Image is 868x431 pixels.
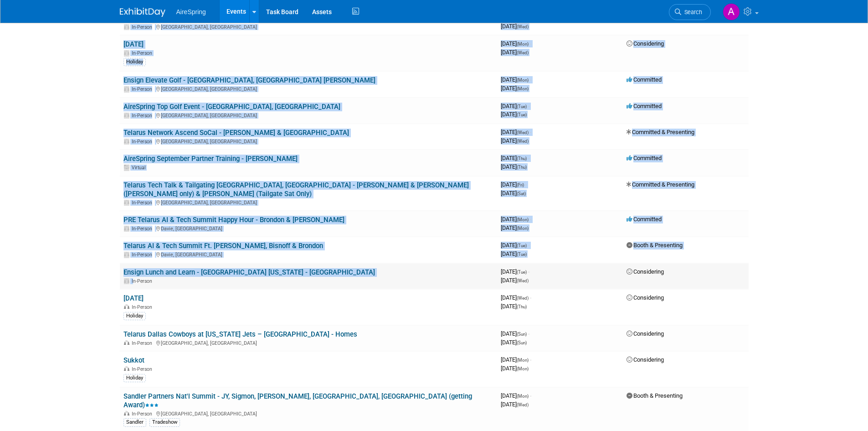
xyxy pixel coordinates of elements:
a: Telarus Tech Talk & Tailgating [GEOGRAPHIC_DATA], [GEOGRAPHIC_DATA] - [PERSON_NAME] & [PERSON_NAM... [123,181,469,198]
a: Telarus AI & Tech Summit Ft. [PERSON_NAME], Bisnoff & Brondon [123,242,323,250]
span: - [528,268,529,275]
img: In-Person Event [124,139,129,143]
span: (Sun) [517,340,527,345]
a: Telarus Dallas Cowboys at [US_STATE] Jets – [GEOGRAPHIC_DATA] - Homes [123,330,357,338]
span: - [530,294,531,301]
span: In-Person [132,86,155,92]
span: In-Person [132,252,155,258]
span: (Mon) [517,217,529,222]
span: - [528,155,529,161]
span: (Thu) [517,304,527,309]
span: In-Person [132,50,155,56]
img: In-Person Event [124,50,129,55]
span: (Wed) [517,278,529,283]
span: Committed [627,216,662,223]
span: In-Person [132,200,155,206]
span: [DATE] [501,181,527,188]
span: [DATE] [501,76,531,83]
span: (Mon) [517,358,529,363]
span: - [528,103,529,109]
span: (Mon) [517,226,529,231]
span: (Wed) [517,130,529,135]
span: Considering [627,268,664,275]
span: [DATE] [501,401,529,408]
span: - [528,330,529,337]
a: Ensign Lunch and Learn - [GEOGRAPHIC_DATA] [US_STATE] - [GEOGRAPHIC_DATA] [123,268,375,276]
span: (Sun) [517,332,527,337]
span: [DATE] [501,250,527,257]
span: In-Person [132,24,155,30]
img: In-Person Event [124,252,129,256]
span: [DATE] [501,224,529,231]
span: In-Person [132,113,155,119]
span: (Thu) [517,165,527,170]
img: In-Person Event [124,24,129,29]
img: In-Person Event [124,304,129,309]
span: [DATE] [501,365,529,372]
span: (Sat) [517,191,526,196]
span: (Tue) [517,112,527,117]
span: Committed [627,155,662,161]
img: ExhibitDay [120,8,165,17]
div: [GEOGRAPHIC_DATA], [GEOGRAPHIC_DATA] [123,85,493,92]
img: In-Person Event [124,200,129,204]
span: Committed [627,76,662,83]
span: [DATE] [501,137,529,144]
span: [DATE] [501,111,527,118]
a: [DATE] [123,294,144,302]
img: Aila Ortiaga [723,3,740,21]
span: (Wed) [517,139,529,144]
span: [DATE] [501,339,527,346]
img: Virtual Event [124,165,129,169]
span: (Mon) [517,42,529,47]
span: Considering [627,356,664,363]
span: (Tue) [517,270,527,275]
a: Sandler Partners Nat'l Summit - JY, Sigmon, [PERSON_NAME], [GEOGRAPHIC_DATA], [GEOGRAPHIC_DATA] (... [123,392,472,409]
span: (Wed) [517,50,529,55]
img: In-Person Event [124,113,129,117]
span: Committed & Presenting [627,129,694,135]
span: - [530,356,531,363]
div: [GEOGRAPHIC_DATA], [GEOGRAPHIC_DATA] [123,198,493,206]
a: Sukkot [123,356,144,364]
span: Booth & Presenting [627,242,683,249]
div: [GEOGRAPHIC_DATA], [GEOGRAPHIC_DATA] [123,137,493,145]
span: [DATE] [501,303,527,310]
span: Booth & Presenting [627,392,683,399]
img: In-Person Event [124,226,129,230]
span: [DATE] [501,40,531,47]
img: In-Person Event [124,340,129,345]
span: (Tue) [517,252,527,257]
span: Committed [627,103,662,109]
span: [DATE] [501,163,527,170]
span: [DATE] [501,216,531,223]
span: In-Person [132,340,155,346]
span: Considering [627,330,664,337]
span: [DATE] [501,268,529,275]
span: [DATE] [501,85,529,92]
span: [DATE] [501,356,531,363]
span: (Tue) [517,104,527,109]
span: [DATE] [501,155,529,161]
span: (Wed) [517,296,529,301]
div: Tradeshow [149,418,180,426]
span: [DATE] [501,23,529,30]
span: [DATE] [501,242,529,249]
span: In-Person [132,366,155,372]
div: Holiday [123,374,146,382]
a: Search [669,4,711,20]
span: [DATE] [501,49,529,56]
a: Ensign Elevate Golf - [GEOGRAPHIC_DATA], [GEOGRAPHIC_DATA] [PERSON_NAME] [123,76,375,84]
span: Considering [627,294,664,301]
span: (Mon) [517,86,529,91]
span: (Thu) [517,156,527,161]
a: AireSpring September Partner Training - [PERSON_NAME] [123,155,298,163]
span: [DATE] [501,190,526,197]
a: Telarus Network Ascend SoCal - [PERSON_NAME] & [GEOGRAPHIC_DATA] [123,129,349,137]
span: In-Person [132,139,155,145]
span: Search [681,9,702,16]
span: Committed & Presenting [627,181,694,188]
span: - [530,40,531,47]
img: In-Person Event [124,86,129,91]
span: - [530,392,531,399]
